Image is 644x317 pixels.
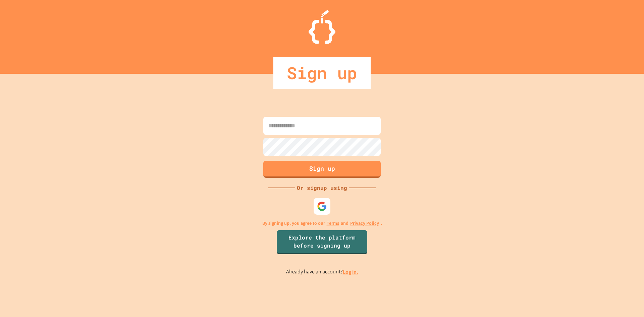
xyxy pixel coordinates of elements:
[277,230,367,254] a: Explore the platform before signing up
[343,268,358,275] a: Log in.
[616,290,637,310] iframe: chat widget
[262,220,382,227] p: By signing up, you agree to our and .
[327,220,339,227] a: Terms
[350,220,379,227] a: Privacy Policy
[317,201,327,211] img: google-icon.svg
[263,161,381,178] button: Sign up
[309,10,335,44] img: Logo.svg
[295,184,349,192] div: Or signup using
[286,268,358,276] p: Already have an account?
[273,57,371,89] div: Sign up
[588,261,637,289] iframe: chat widget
